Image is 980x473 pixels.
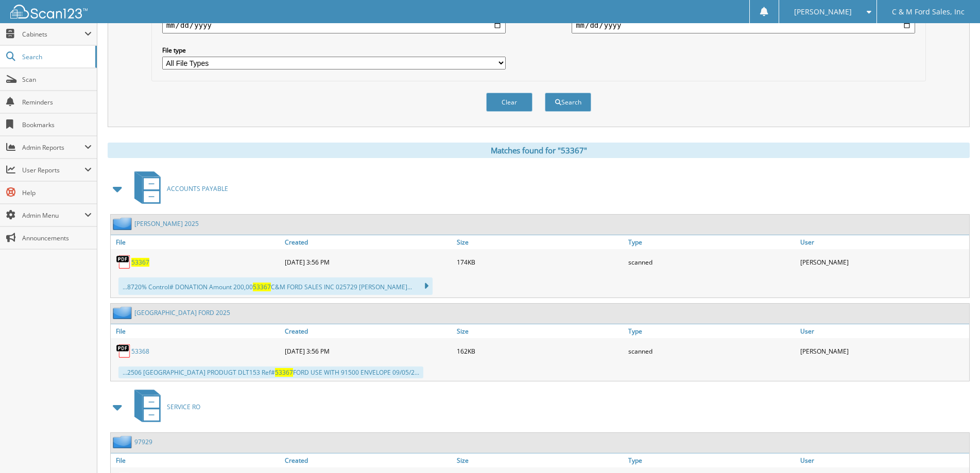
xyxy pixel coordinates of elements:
[626,453,797,467] a: Type
[454,235,626,249] a: Size
[167,402,200,411] span: SERVICE RO
[22,188,92,197] span: Help
[134,308,230,317] a: [GEOGRAPHIC_DATA] FORD 2025
[134,437,152,446] a: 97929
[798,235,969,249] a: User
[22,30,84,39] span: Cabinets
[794,9,852,15] span: [PERSON_NAME]
[454,453,626,467] a: Size
[486,93,532,112] button: Clear
[282,235,454,249] a: Created
[128,168,228,209] a: ACCOUNTS PAYABLE
[929,424,980,473] iframe: Chat Widget
[162,17,506,33] input: start
[22,166,84,174] span: User Reports
[282,252,454,272] div: [DATE] 3:56 PM
[454,341,626,361] div: 162KB
[131,347,149,356] a: 53368
[113,435,134,448] img: folder2.png
[626,341,797,361] div: scanned
[128,387,200,427] a: SERVICE RO
[798,252,969,272] div: [PERSON_NAME]
[798,453,969,467] a: User
[22,75,92,84] span: Scan
[22,120,92,129] span: Bookmarks
[454,324,626,338] a: Size
[626,235,797,249] a: Type
[118,277,433,295] div: ...8720% Control# DONATION Amount 200,00 C&M FORD SALES INC 025729 [PERSON_NAME]...
[111,235,282,249] a: File
[111,324,282,338] a: File
[275,368,293,377] span: 53367
[162,46,506,55] label: File type
[116,254,131,270] img: PDF.png
[118,366,423,378] div: ...2506 [GEOGRAPHIC_DATA] PRODUGT DLT153 Ref# FORD USE WITH 91500 ENVELOPE 09/05/2...
[626,252,797,272] div: scanned
[22,52,90,61] span: Search
[111,453,282,467] a: File
[113,217,134,230] img: folder2.png
[22,211,84,220] span: Admin Menu
[134,219,199,228] a: [PERSON_NAME] 2025
[572,17,915,33] input: end
[253,283,271,291] span: 53367
[22,98,92,107] span: Reminders
[892,9,965,15] span: C & M Ford Sales, Inc
[282,341,454,361] div: [DATE] 3:56 PM
[545,93,591,112] button: Search
[454,252,626,272] div: 174KB
[131,258,149,267] a: 53367
[167,184,228,193] span: ACCOUNTS PAYABLE
[116,343,131,359] img: PDF.png
[113,306,134,319] img: folder2.png
[626,324,797,338] a: Type
[22,143,84,152] span: Admin Reports
[22,234,92,242] span: Announcements
[798,341,969,361] div: [PERSON_NAME]
[108,143,970,158] div: Matches found for "53367"
[282,324,454,338] a: Created
[282,453,454,467] a: Created
[10,5,88,19] img: scan123-logo-white.svg
[798,324,969,338] a: User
